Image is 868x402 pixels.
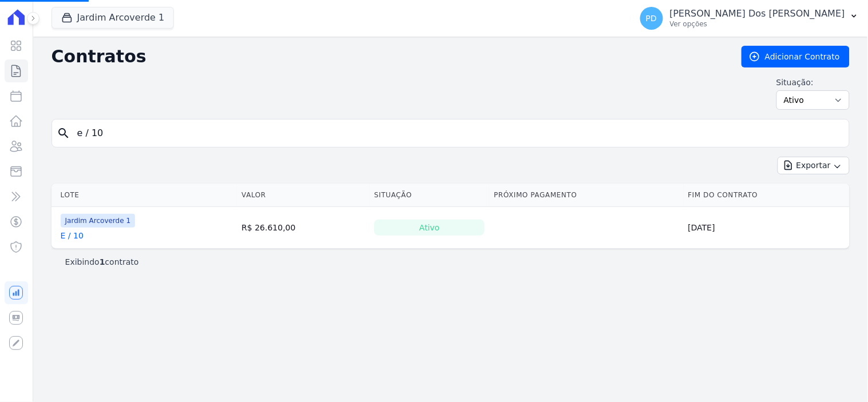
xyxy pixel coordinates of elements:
[374,220,485,236] div: Ativo
[684,207,850,249] td: [DATE]
[670,8,845,19] p: [PERSON_NAME] Dos [PERSON_NAME]
[65,256,139,268] p: Exibindo contrato
[670,19,845,29] p: Ver opções
[489,184,683,207] th: Próximo Pagamento
[778,157,850,174] button: Exportar
[57,126,70,140] i: search
[100,257,105,266] b: 1
[70,122,845,145] input: Buscar por nome do lote
[51,184,237,207] th: Lote
[237,207,370,249] td: R$ 26.610,00
[61,214,136,228] span: Jardim Arcoverde 1
[61,230,84,241] a: E / 10
[51,7,175,29] button: Jardim Arcoverde 1
[742,46,850,67] a: Adicionar Contrato
[370,184,489,207] th: Situação
[776,77,850,88] label: Situação:
[646,14,657,22] span: PD
[684,184,850,207] th: Fim do Contrato
[631,2,868,34] button: PD [PERSON_NAME] Dos [PERSON_NAME] Ver opções
[51,46,723,67] h2: Contratos
[237,184,370,207] th: Valor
